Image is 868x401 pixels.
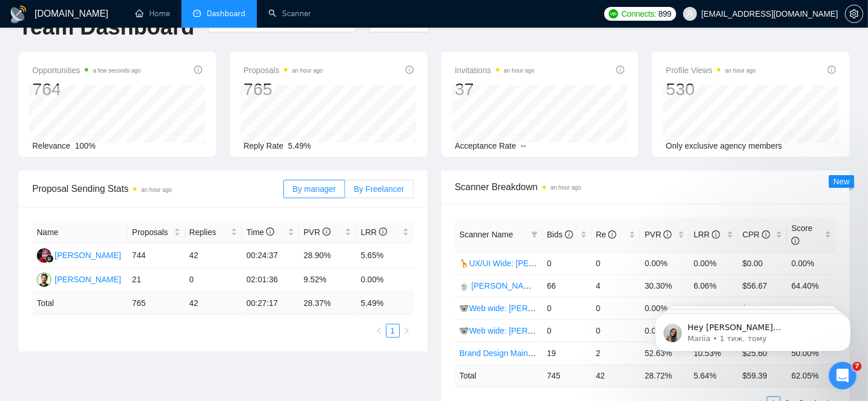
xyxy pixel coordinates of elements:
[185,268,242,292] td: 0
[372,324,386,338] button: left
[460,230,513,239] span: Scanner Name
[725,67,756,74] time: an hour ago
[266,228,274,236] span: info-circle
[693,230,720,239] span: LRR
[828,66,836,74] span: info-circle
[405,66,414,74] span: info-circle
[207,9,245,18] span: Dashboard
[565,230,573,239] span: info-circle
[32,221,127,244] th: Name
[288,141,311,150] span: 5.49%
[742,230,770,239] span: CPR
[846,9,863,18] span: setting
[543,342,592,364] td: 19
[32,292,127,315] td: Total
[135,9,170,18] a: homeHome
[666,141,782,150] span: Only exclusive agency members
[845,5,863,23] button: setting
[616,66,624,74] span: info-circle
[400,324,414,338] button: right
[244,78,323,100] div: 765
[37,250,121,259] a: D[PERSON_NAME]
[386,324,400,338] li: 1
[543,297,592,319] td: 0
[666,63,756,77] span: Profile Views
[845,9,863,18] a: setting
[455,141,517,150] span: Acceptance Rate
[521,141,526,150] span: --
[543,319,592,342] td: 0
[738,274,787,297] td: $56.67
[640,364,689,387] td: 28.72 %
[686,10,694,18] span: user
[75,141,96,150] span: 100%
[640,252,689,274] td: 0.00%
[400,324,414,338] li: Next Page
[455,364,543,387] td: Total
[93,67,141,74] time: a few seconds ago
[592,364,640,387] td: 42
[529,226,540,243] span: filter
[323,228,331,236] span: info-circle
[609,9,618,18] img: upwork-logo.png
[32,141,70,150] span: Relevance
[666,78,756,100] div: 530
[299,244,356,268] td: 28.90%
[356,268,413,292] td: 0.00%
[787,364,836,387] td: 62.05 %
[127,268,184,292] td: 21
[193,9,201,17] span: dashboard
[738,364,787,387] td: $ 59.39
[460,326,642,335] a: 🐨Web wide: [PERSON_NAME] 03/07 bid in range
[132,226,171,239] span: Proposals
[403,327,410,334] span: right
[356,292,413,315] td: 5.49 %
[664,230,672,239] span: info-circle
[689,252,738,274] td: 0.00%
[592,342,640,364] td: 2
[244,141,283,150] span: Reply Rate
[185,221,242,244] th: Replies
[127,244,184,268] td: 744
[738,252,787,274] td: $0.00
[376,327,382,334] span: left
[543,364,592,387] td: 745
[354,184,404,194] span: By Freelancer
[829,362,856,389] iframe: Intercom live chat
[543,274,592,297] td: 66
[242,292,299,315] td: 00:27:17
[32,63,141,77] span: Opportunities
[791,224,813,245] span: Score
[460,259,636,268] a: 🦒UX/UI Wide: [PERSON_NAME] 03/07 portfolio
[268,9,311,18] a: searchScanner
[621,7,656,20] span: Connects:
[372,324,386,338] li: Previous Page
[791,237,799,245] span: info-circle
[460,304,703,313] a: 🐨Web wide: [PERSON_NAME] 03/07 old але перест на веб проф
[386,324,399,337] a: 1
[460,349,562,358] a: Brand Design Main (Valeriia)
[304,228,331,237] span: PVR
[455,63,535,77] span: Invitations
[293,184,336,194] span: By manager
[504,67,535,74] time: an hour ago
[242,244,299,268] td: 00:24:37
[50,33,199,214] span: Hey [PERSON_NAME][EMAIL_ADDRESS][DOMAIN_NAME], Looks like your Upwork agency [PERSON_NAME] Design...
[596,230,617,239] span: Re
[833,177,850,186] span: New
[531,231,538,238] span: filter
[460,281,659,290] a: 🍵 [PERSON_NAME] | Web Wide: 09/12 - Bid in Range
[689,274,738,297] td: 6.06%
[55,249,121,262] div: [PERSON_NAME]
[299,292,356,315] td: 28.37 %
[787,252,836,274] td: 0.00%
[547,230,573,239] span: Bids
[46,255,54,263] img: gigradar-bm.png
[455,180,836,194] span: Scanner Breakdown
[55,273,121,286] div: [PERSON_NAME]
[141,187,172,193] time: an hour ago
[32,181,283,196] span: Proposal Sending Stats
[299,268,356,292] td: 9.52%
[50,44,199,55] p: Message from Mariia, sent 1 тиж. тому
